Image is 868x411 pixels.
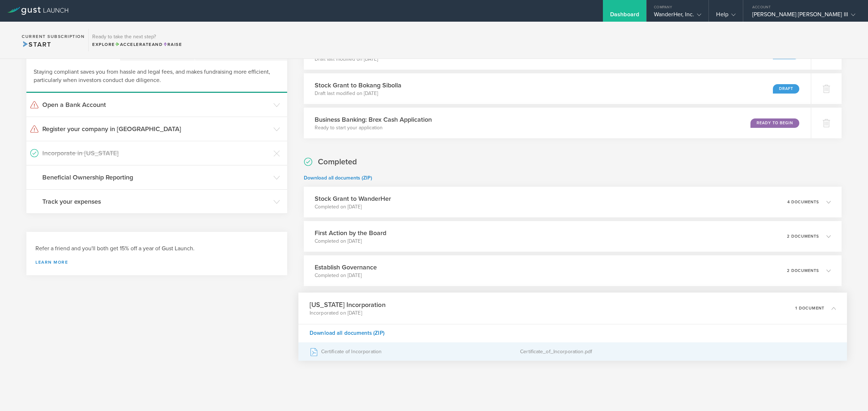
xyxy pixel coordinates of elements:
p: 2 documents [787,234,819,238]
h3: Open a Bank Account [42,100,270,109]
p: 4 documents [787,200,819,204]
h3: Beneficial Ownership Reporting [42,173,270,182]
h3: Stock Grant to Bokang Sibolla [315,81,401,90]
span: and [115,42,163,47]
span: Start [22,40,51,48]
div: Dashboard [610,11,639,22]
p: Draft last modified on [DATE] [315,56,401,63]
a: Download all documents (ZIP) [304,175,372,181]
div: Staying compliant saves you from hassle and legal fees, and makes fundraising more efficient, par... [26,61,287,93]
span: Accelerate [115,42,152,47]
h3: Register your company in [GEOGRAPHIC_DATA] [42,124,270,134]
div: Stock Grant to Bokang SibollaDraft last modified on [DATE]Draft [304,73,811,104]
div: Help [716,11,735,22]
p: Ready to start your application [315,124,432,131]
div: [PERSON_NAME] [PERSON_NAME] III [752,11,855,22]
div: Draft [773,84,799,94]
h3: Track your expenses [42,197,270,206]
div: Ready to Begin [750,118,799,128]
span: Raise [163,42,182,47]
div: Business Banking: Brex Cash ApplicationReady to start your applicationReady to Begin [304,108,811,138]
p: Incorporated on [DATE] [309,310,385,317]
h2: Completed [318,157,357,167]
h3: Stock Grant to WanderHer [315,194,391,203]
h3: [US_STATE] Incorporation [309,300,385,310]
div: Download all documents (ZIP) [298,324,847,342]
p: Completed on [DATE] [315,203,391,211]
div: Certificate_of_Incorporation.pdf [520,343,836,361]
h3: First Action by the Board [315,228,386,238]
h2: Current Subscription [22,34,85,39]
p: Completed on [DATE] [315,238,386,245]
h3: Establish Governance [315,263,377,272]
div: Explore [92,41,182,48]
p: Completed on [DATE] [315,272,377,279]
h3: Ready to take the next step? [92,34,182,39]
div: Ready to take the next step?ExploreAccelerateandRaise [88,29,186,51]
a: Learn more [35,260,278,264]
p: 2 documents [787,269,819,273]
div: WanderHer, Inc. [654,11,702,22]
p: 1 document [795,306,824,310]
p: Draft last modified on [DATE] [315,90,401,97]
h3: Incorporate in [US_STATE] [42,148,270,158]
h3: Refer a friend and you'll both get 15% off a year of Gust Launch. [35,245,278,253]
div: Certificate of Incorporation [309,343,520,361]
h3: Business Banking: Brex Cash Application [315,115,432,124]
